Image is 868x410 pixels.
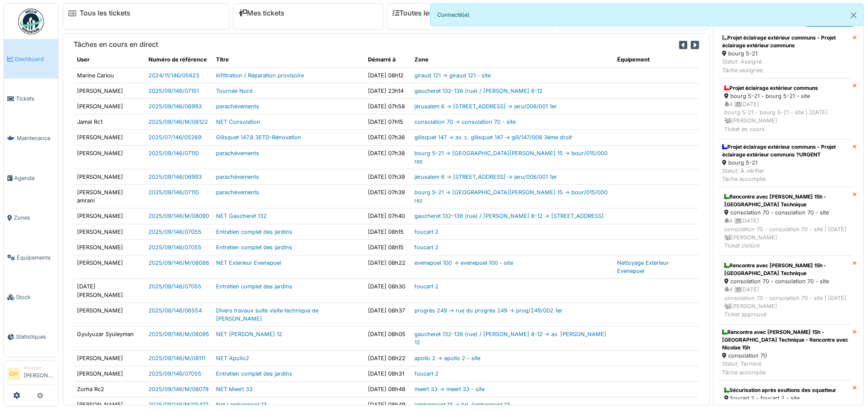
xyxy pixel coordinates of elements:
[414,134,572,141] a: gilisquet 147 -> av. c. gilisquet 147 -> gili/147/008 3ème droit
[364,350,411,366] td: [DATE] 08h22
[724,386,847,394] div: Sécurisation après exultions des squatteur
[216,260,281,266] a: NET Exterieur Evenepoel
[414,174,557,180] a: jérusalem 6 -> [STREET_ADDRESS] -> jeru/006/001 1er
[216,386,253,392] a: NET Meert 33
[216,370,292,377] a: Entretien complet des jardins
[414,355,480,361] a: apollo 2 -> apollo 2 - site
[216,174,259,180] a: parachèvements
[148,260,209,266] a: 2025/09/146/M/08088
[7,367,20,380] li: OH
[74,208,145,224] td: [PERSON_NAME]
[148,150,199,156] a: 2025/09/146/07110
[74,169,145,184] td: [PERSON_NAME]
[364,366,411,381] td: [DATE] 08h31
[148,119,208,125] a: 2025/09/146/M/08122
[724,277,847,285] div: consolation 70 - consolation 70 - site
[74,114,145,130] td: Jamal Rc1
[364,52,411,67] th: Démarré à
[74,185,145,208] td: [PERSON_NAME] amrani
[364,67,411,83] td: [DATE] 08h12
[719,187,853,256] a: Rencontre avec [PERSON_NAME] 15h - [GEOGRAPHIC_DATA] Technique consolation 70 - consolation 70 - ...
[719,256,853,324] a: Rencontre avec [PERSON_NAME] 15h - [GEOGRAPHIC_DATA] Technique consolation 70 - consolation 70 - ...
[16,95,55,103] span: Tickets
[364,169,411,184] td: [DATE] 07h39
[74,145,145,169] td: [PERSON_NAME]
[364,327,411,350] td: [DATE] 08h05
[719,324,853,380] a: Rencontre avec [PERSON_NAME] 15h - [GEOGRAPHIC_DATA] Technique - Rencontre avec Nicolae 15h conso...
[148,88,199,94] a: 2025/09/146/07151
[724,193,847,208] div: Rencontre avec [PERSON_NAME] 15h - [GEOGRAPHIC_DATA] Technique
[216,401,267,408] a: Net Lambermont 13
[74,255,145,279] td: [PERSON_NAME]
[4,79,58,118] a: Tickets
[148,103,202,110] a: 2025/09/146/06993
[719,30,853,78] a: Projet éclairage extérieur communs - Projet éclairage extérieur communs bourg 5-21 Statut: Assign...
[364,208,411,224] td: [DATE] 07h40
[722,159,849,167] div: bourg 5-21
[364,303,411,326] td: [DATE] 08h37
[392,9,457,17] a: Toutes les tâches
[16,293,55,301] span: Stock
[414,150,608,165] a: bourg 5-21 -> [GEOGRAPHIC_DATA][PERSON_NAME] 15 -> bour/015/000 rez
[414,119,516,125] a: consolation 70 -> consolation 70 - site
[148,229,201,235] a: 2025/09/146/07055
[844,4,863,27] button: Close
[17,254,55,262] span: Équipements
[74,350,145,366] td: [PERSON_NAME]
[724,262,847,277] div: Rencontre avec [PERSON_NAME] 15h - [GEOGRAPHIC_DATA] Technique
[364,224,411,239] td: [DATE] 08h15
[74,279,145,303] td: [DATE][PERSON_NAME]
[364,98,411,114] td: [DATE] 07h58
[722,58,849,74] div: Statut: Assigné Tâche assignée
[414,189,608,204] a: bourg 5-21 -> [GEOGRAPHIC_DATA][PERSON_NAME] 15 -> bour/015/000 rez
[414,229,439,235] a: foucart 2
[74,381,145,397] td: Zorha Rc2
[216,229,292,235] a: Entretien complet des jardins
[148,331,209,337] a: 2025/09/146/M/08095
[724,84,847,92] div: Projet éclairage extérieur communs
[414,72,491,79] a: giraud 121 -> giraud 121 - site
[74,224,145,239] td: [PERSON_NAME]
[216,134,301,141] a: Gilisquet 147.8 3ETD-Rénovation
[216,213,267,219] a: NET Gaucheret 132
[213,52,364,67] th: Titre
[722,328,849,352] div: Rencontre avec [PERSON_NAME] 15h - [GEOGRAPHIC_DATA] Technique - Rencontre avec Nicolae 15h
[722,34,849,49] div: Projet éclairage extérieur communs - Projet éclairage extérieur communs
[24,364,55,371] div: Manager
[216,72,304,79] a: Infiltration / Réparation provisoire
[724,285,847,318] div: 4 | [DATE] consolation 70 - consolation 70 - site | [DATE] [PERSON_NAME] Ticket approuvé
[18,9,44,34] img: Badge_color-CXgf-gQk.svg
[719,78,853,139] a: Projet éclairage extérieur communs bourg 5-21 - bourg 5-21 - site 4 |[DATE]bourg 5-21 - bourg 5-2...
[216,331,282,337] a: NET [PERSON_NAME] 12
[414,283,439,290] a: foucart 2
[414,213,604,219] a: gaucheret 132-136 (rue) / [PERSON_NAME] 8-12 -> [STREET_ADDRESS]
[724,394,847,402] div: foucart 2 - foucart 2 - site
[148,244,201,251] a: 2025/09/146/07055
[414,386,485,392] a: meert 33 -> meert 33 - site
[216,88,253,94] a: Tournée Nord
[364,255,411,279] td: [DATE] 08h22
[148,355,205,361] a: 2025/09/146/M/08111
[724,217,847,250] div: 4 | [DATE] consolation 70 - consolation 70 - site | [DATE] [PERSON_NAME] Ticket clotûré
[414,103,557,110] a: jérusalem 6 -> [STREET_ADDRESS] -> jeru/006/001 1er
[364,381,411,397] td: [DATE] 08h48
[216,119,260,125] a: NET Consolation
[77,56,90,63] span: translation missing: fr.shared.user
[145,52,213,67] th: Numéro de référence
[4,119,58,158] a: Maintenance
[7,364,55,385] a: OH Manager[PERSON_NAME]
[148,72,199,79] a: 2024/11/146/05623
[719,139,853,187] a: Projet éclairage extérieur communs - Projet éclairage extérieur communs ?URGENT bourg 5-21 Statut...
[364,145,411,169] td: [DATE] 07h38
[74,303,145,326] td: [PERSON_NAME]
[74,366,145,381] td: [PERSON_NAME]
[216,150,259,156] a: parachèvements
[148,401,208,408] a: 2025/09/146/M/05477
[17,134,55,142] span: Maintenance
[216,307,318,322] a: Divers travaux suite visite technique de [PERSON_NAME]
[364,239,411,255] td: [DATE] 08h15
[414,88,543,94] a: gaucheret 132-136 (rue) / [PERSON_NAME] 8-12
[148,213,209,219] a: 2025/09/146/M/08090
[74,98,145,114] td: [PERSON_NAME]
[238,9,284,17] a: Mes tickets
